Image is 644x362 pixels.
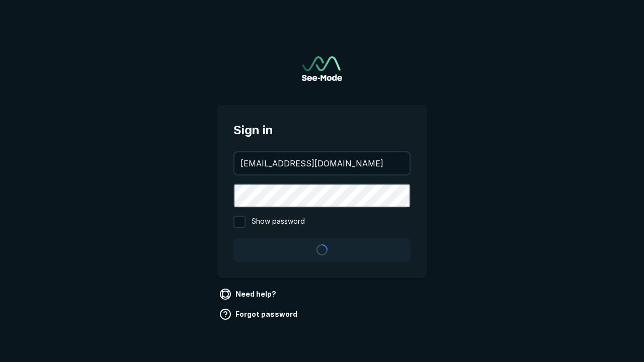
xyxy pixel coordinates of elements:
a: Go to sign in [302,56,342,81]
input: your@email.com [234,152,410,174]
a: Forgot password [217,306,301,322]
span: Sign in [233,121,411,139]
span: Show password [252,216,305,228]
a: Need help? [217,286,280,302]
img: See-Mode Logo [302,56,342,81]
